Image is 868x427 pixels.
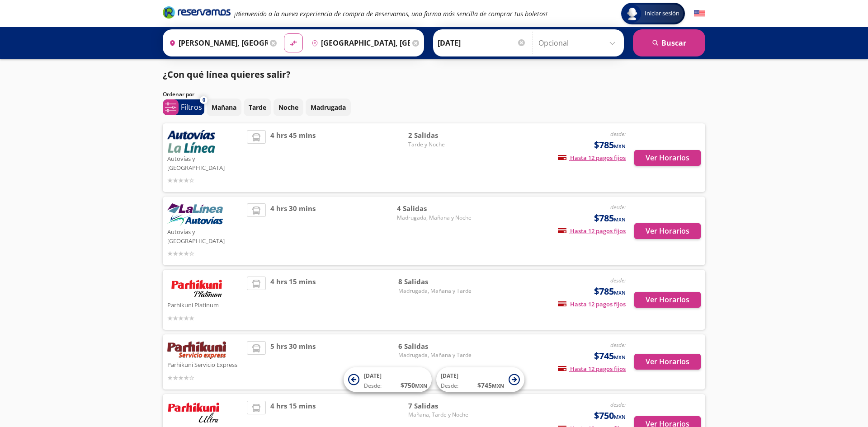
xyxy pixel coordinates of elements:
[249,103,266,112] p: Tarde
[167,299,242,310] p: Parhikuni Platinum
[441,382,458,390] span: Desde:
[477,380,504,390] span: $ 745
[234,9,547,18] em: ¡Bienvenido a la nueva experiencia de compra de Reservamos, una forma más sencilla de comprar tus...
[398,351,472,359] span: Madrugada, Mañana y Tarde
[398,341,472,352] span: 6 Salidas
[308,32,410,54] input: Buscar Destino
[278,103,298,112] p: Noche
[167,153,242,172] p: Autovías y [GEOGRAPHIC_DATA]
[270,130,316,185] span: 4 hrs 45 mins
[634,292,701,308] button: Ver Horarios
[614,354,626,361] small: MXN
[212,103,236,112] p: Mañana
[558,154,626,162] span: Hasta 12 pagos fijos
[438,32,526,54] input: Elegir Fecha
[634,354,701,370] button: Ver Horarios
[163,5,231,19] i: Brand Logo
[594,211,626,225] span: $785
[163,5,231,22] a: Brand Logo
[594,409,626,422] span: $750
[207,99,241,116] button: Mañana
[398,277,472,287] span: 8 Salidas
[167,277,226,299] img: Parhikuni Platinum
[270,277,316,323] span: 4 hrs 15 mins
[408,401,472,411] span: 7 Salidas
[538,32,619,54] input: Opcional
[364,372,382,380] span: [DATE]
[614,216,626,223] small: MXN
[167,203,223,226] img: Autovías y La Línea
[397,214,472,222] span: Madrugada, Mañana y Noche
[306,99,351,116] button: Madrugada
[167,226,242,245] p: Autovías y [GEOGRAPHIC_DATA]
[167,341,226,359] img: Parhikuni Servicio Express
[364,382,382,390] span: Desde:
[163,90,194,99] p: Ordenar por
[244,99,271,116] button: Tarde
[610,401,626,408] em: desde:
[274,99,303,116] button: Noche
[634,223,701,239] button: Ver Horarios
[167,401,220,423] img: Parhikuni Ultra
[641,9,683,18] span: Iniciar sesión
[401,380,427,390] span: $ 750
[181,102,202,113] p: Filtros
[163,99,204,115] button: 0Filtros
[558,365,626,373] span: Hasta 12 pagos fijos
[165,32,268,54] input: Buscar Origen
[610,277,626,284] em: desde:
[163,68,291,81] p: ¿Con qué línea quieres salir?
[614,413,626,420] small: MXN
[594,138,626,152] span: $785
[594,349,626,363] span: $745
[633,29,705,56] button: Buscar
[610,341,626,349] em: desde:
[397,203,472,214] span: 4 Salidas
[492,382,504,389] small: MXN
[203,96,205,104] span: 0
[398,287,472,295] span: Madrugada, Mañana y Tarde
[558,300,626,308] span: Hasta 12 pagos fijos
[408,411,472,419] span: Mañana, Tarde y Noche
[614,289,626,296] small: MXN
[408,130,472,141] span: 2 Salidas
[610,130,626,138] em: desde:
[614,143,626,150] small: MXN
[436,367,524,392] button: [DATE]Desde:$745MXN
[408,141,472,149] span: Tarde y Noche
[415,382,427,389] small: MXN
[558,227,626,235] span: Hasta 12 pagos fijos
[167,130,215,153] img: Autovías y La Línea
[344,367,432,392] button: [DATE]Desde:$750MXN
[270,341,316,383] span: 5 hrs 30 mins
[311,103,346,112] p: Madrugada
[634,150,701,166] button: Ver Horarios
[441,372,458,380] span: [DATE]
[694,8,705,19] button: English
[610,203,626,211] em: desde:
[167,359,242,370] p: Parhikuni Servicio Express
[270,203,316,258] span: 4 hrs 30 mins
[594,285,626,298] span: $785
